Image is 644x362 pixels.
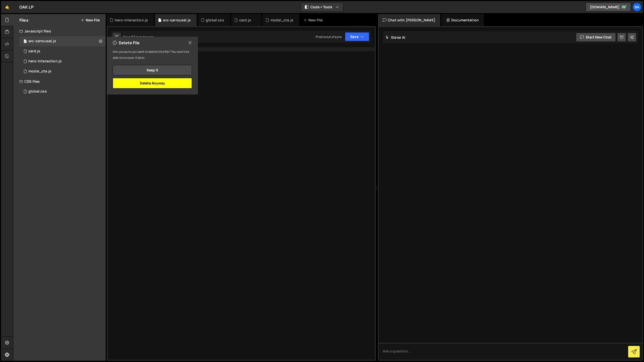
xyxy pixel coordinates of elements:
div: Documentation [441,14,484,26]
h2: Files [19,17,28,23]
h2: Delete File [113,40,140,46]
button: Keep it [113,65,192,75]
div: arc-carrousel.js [163,18,191,23]
h2: Slater AI [385,35,406,40]
button: Delete Anyway [113,78,192,88]
div: global.css [206,18,224,23]
div: Saved [123,35,154,39]
a: Ba [632,3,641,12]
p: Are you sure you want to delete this file? You won’t be able to recover it later. [113,49,192,61]
div: 13 minutes ago [132,35,154,39]
div: arc-carrousel.js [19,36,106,46]
button: New File [81,18,100,22]
div: global.css [28,89,47,94]
a: [DOMAIN_NAME] [586,3,631,12]
div: modal_cta.js [19,66,106,76]
a: 🤙 [1,1,13,13]
button: Start new chat [576,33,616,42]
span: 1 [24,40,27,44]
div: Javascript files [13,26,106,36]
div: hero-interaction.js [19,56,106,66]
div: Chat with [PERSON_NAME] [378,14,440,26]
div: card.js [28,49,40,54]
div: arc-carrousel.js [28,39,56,43]
button: Code + Tools [301,3,343,12]
div: card.js [239,18,251,23]
div: card.js [19,46,106,56]
div: modal_cta.js [270,18,293,23]
div: Prod is out of sync [316,35,342,39]
div: hero-interaction.js [28,59,62,64]
div: global.css [19,86,106,97]
div: hero-interaction.js [115,18,148,23]
div: New File [303,18,325,23]
button: Save [345,32,369,41]
div: modal_cta.js [28,69,51,74]
div: CSS files [13,76,106,86]
div: OAK LP [19,4,33,10]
